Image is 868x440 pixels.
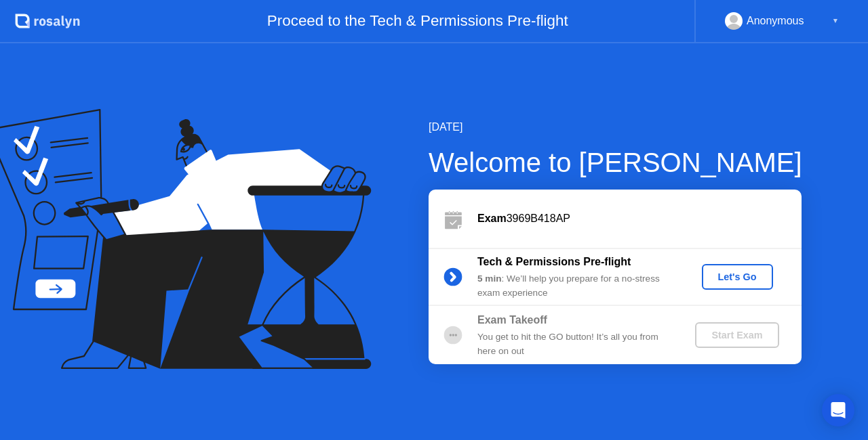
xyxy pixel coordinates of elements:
div: Anonymous [747,12,804,30]
div: Let's Go [707,271,768,282]
b: Exam [477,213,507,224]
button: Start Exam [695,322,778,348]
div: Welcome to [PERSON_NAME] [429,142,802,183]
b: Exam Takeoff [477,314,547,326]
div: You get to hit the GO button! It’s all you from here on out [477,330,673,358]
div: : We’ll help you prepare for a no-stress exam experience [477,272,673,300]
div: ▼ [832,12,839,30]
div: [DATE] [429,119,802,135]
div: Open Intercom Messenger [822,394,854,426]
div: 3969B418AP [477,211,802,227]
button: Let's Go [702,264,773,290]
b: 5 min [477,273,502,284]
div: Start Exam [701,330,773,340]
b: Tech & Permissions Pre-flight [477,256,631,267]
